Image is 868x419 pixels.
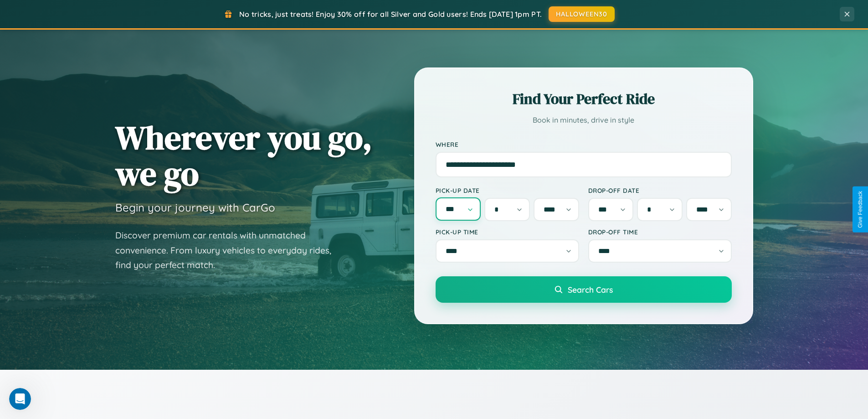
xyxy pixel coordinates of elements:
h1: Wherever you go, we go [115,119,372,191]
h2: Find Your Perfect Ride [436,89,732,109]
label: Where [436,140,732,148]
div: Give Feedback [857,191,863,228]
label: Pick-up Date [436,186,579,194]
button: Search Cars [436,276,732,303]
button: HALLOWEEN30 [549,6,615,22]
p: Book in minutes, drive in style [436,114,732,127]
span: Search Cars [568,285,613,295]
label: Pick-up Time [436,228,579,236]
label: Drop-off Date [588,186,732,194]
span: No tricks, just treats! Enjoy 30% off for all Silver and Gold users! Ends [DATE] 1pm PT. [239,10,542,19]
iframe: Intercom live chat [9,388,31,410]
h3: Begin your journey with CarGo [115,201,275,214]
label: Drop-off Time [588,228,732,236]
p: Discover premium car rentals with unmatched convenience. From luxury vehicles to everyday rides, ... [115,228,343,273]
